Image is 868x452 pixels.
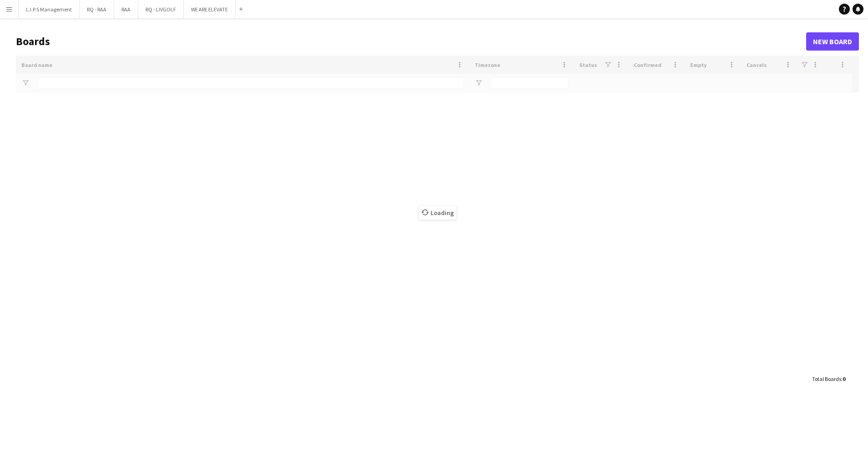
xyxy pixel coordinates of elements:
[138,0,184,18] button: RQ - LIVGOLF
[419,206,457,220] span: Loading
[114,0,138,18] button: RAA
[812,370,845,388] div: :
[812,375,841,382] span: Total Boards
[19,0,80,18] button: L.I.P.S Management
[806,32,859,51] a: New Board
[184,0,236,18] button: WE ARE ELEVATE
[80,0,114,18] button: RQ - RAA
[843,375,845,382] span: 0
[16,35,806,48] h1: Boards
